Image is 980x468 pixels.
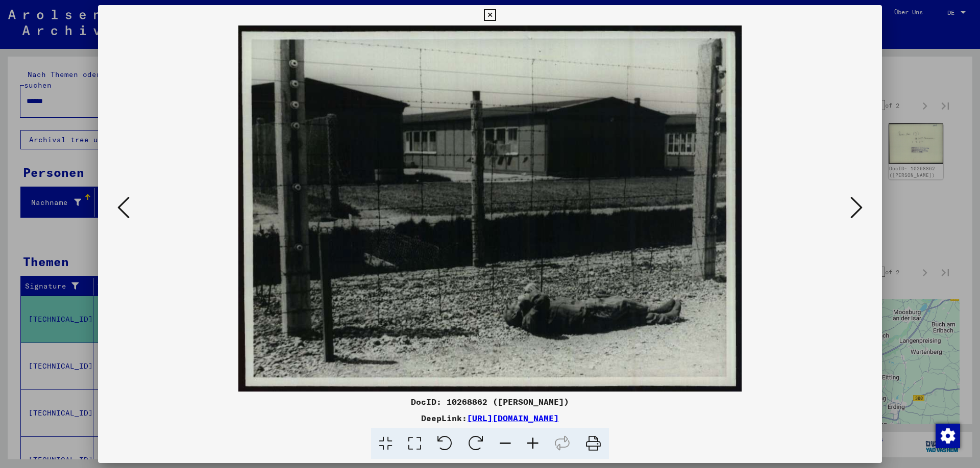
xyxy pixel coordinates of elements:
[936,424,960,448] img: Zustimmung ändern
[133,25,847,392] img: 001.jpg
[98,412,882,424] div: DeepLink:
[98,396,882,408] div: DocID: 10268862 ([PERSON_NAME])
[467,413,559,423] a: [URL][DOMAIN_NAME]
[935,423,960,448] div: Zustimmung ändern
